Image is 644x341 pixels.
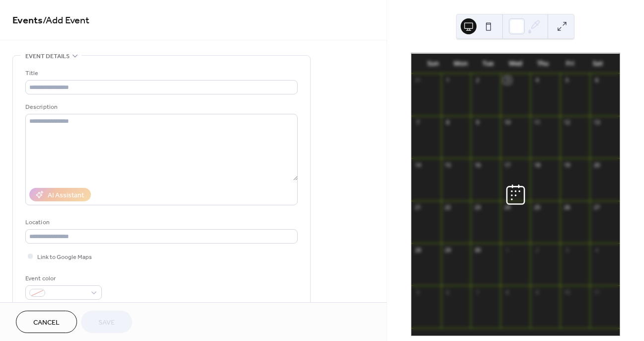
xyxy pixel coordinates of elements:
[533,246,541,254] div: 2
[533,77,541,84] div: 4
[414,246,422,254] div: 28
[593,204,600,211] div: 27
[593,161,600,169] div: 20
[593,77,600,84] div: 6
[33,318,60,328] span: Cancel
[444,204,452,211] div: 22
[563,161,570,169] div: 19
[414,119,422,126] div: 7
[563,288,570,296] div: 10
[503,119,511,126] div: 10
[503,288,511,296] div: 8
[447,54,474,74] div: Mon
[533,288,541,296] div: 9
[25,51,70,62] span: Event details
[474,246,481,254] div: 30
[25,68,296,79] div: Title
[444,288,452,296] div: 6
[503,204,511,211] div: 24
[444,161,452,169] div: 15
[557,54,584,74] div: Fri
[414,77,422,84] div: 31
[563,77,570,84] div: 5
[593,119,600,126] div: 13
[474,54,501,74] div: Tue
[563,246,570,254] div: 3
[414,204,422,211] div: 21
[444,246,452,254] div: 29
[474,161,481,169] div: 16
[43,11,89,30] span: / Add Event
[25,273,100,284] div: Event color
[12,11,43,30] a: Events
[444,119,452,126] div: 8
[593,246,600,254] div: 4
[414,288,422,296] div: 5
[584,54,612,74] div: Sat
[503,161,511,169] div: 17
[533,119,541,126] div: 11
[503,246,511,254] div: 1
[25,217,296,228] div: Location
[474,77,481,84] div: 2
[16,311,77,333] button: Cancel
[474,204,481,211] div: 23
[444,77,452,84] div: 1
[593,288,600,296] div: 11
[474,119,481,126] div: 9
[419,54,447,74] div: Sun
[503,77,511,84] div: 3
[533,204,541,211] div: 25
[414,161,422,169] div: 14
[563,204,570,211] div: 26
[474,288,481,296] div: 7
[25,102,296,112] div: Description
[529,54,557,74] div: Thu
[502,54,529,74] div: Wed
[37,252,92,262] span: Link to Google Maps
[533,161,541,169] div: 18
[563,119,570,126] div: 12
